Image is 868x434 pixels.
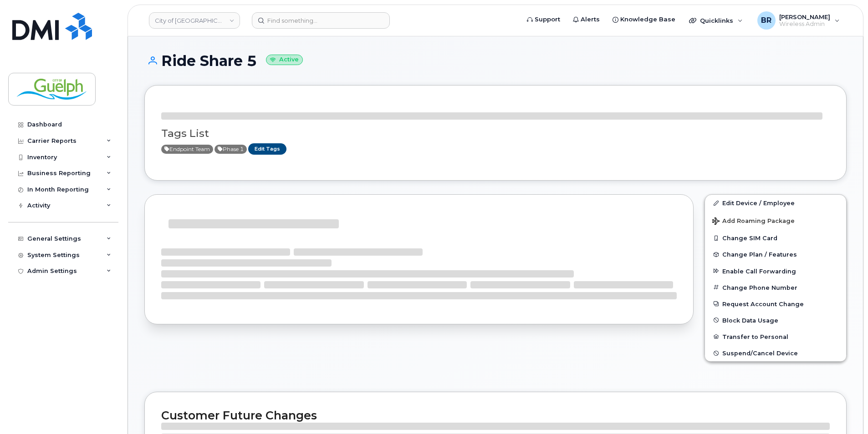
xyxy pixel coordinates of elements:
button: Change SIM Card [705,230,846,246]
button: Add Roaming Package [705,211,846,230]
span: Change Plan / Features [722,251,797,258]
button: Transfer to Personal [705,328,846,345]
a: Edit Device / Employee [705,195,846,211]
span: Suspend/Cancel Device [722,350,798,357]
h1: Ride Share 5 [144,53,847,69]
a: Edit Tags [248,143,286,155]
button: Suspend/Cancel Device [705,345,846,361]
button: Change Phone Number [705,279,846,296]
span: Add Roaming Package [712,217,795,226]
button: Block Data Usage [705,312,846,328]
button: Change Plan / Features [705,246,846,262]
h3: Tags List [161,128,830,139]
span: Active [214,145,247,154]
span: Active [161,145,213,154]
span: Enable Call Forwarding [722,267,796,274]
button: Request Account Change [705,296,846,312]
h2: Customer Future Changes [161,409,830,422]
button: Enable Call Forwarding [705,263,846,279]
small: Active [266,55,303,65]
